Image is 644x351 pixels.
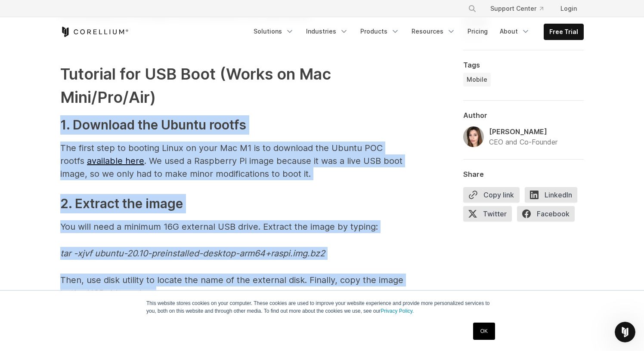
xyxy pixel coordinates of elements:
div: Share [463,170,584,179]
a: Twitter [463,206,517,225]
p: You will need a minimum 16G external USB drive. Extract the image by typing: [60,220,405,233]
a: Privacy Policy. [381,308,414,314]
a: LinkedIn [525,187,582,206]
div: CEO and Co-Founder [489,137,557,147]
p: This website stores cookies on your computer. These cookies are used to improve your website expe... [146,299,498,315]
button: Search [464,1,480,16]
a: Facebook [517,206,580,225]
span: LinkedIn [525,187,577,203]
div: Navigation Menu [458,1,584,16]
a: Free Trial [544,24,583,40]
a: Resources [406,24,461,39]
p: The first step to booting Linux on your Mac M1 is to download the Ubuntu POC rootfs . We used a R... [60,142,405,180]
img: Amanda Gorton [463,126,484,147]
h3: 1. Download the Ubuntu rootfs [60,115,405,135]
a: Login [554,1,584,16]
a: Solutions [248,24,299,39]
a: OK [473,323,495,340]
a: Corellium Home [60,27,129,37]
span: Mobile [467,75,487,84]
button: Copy link [463,187,520,203]
h3: 2. Extract the image [60,194,405,213]
div: Author [463,111,584,120]
a: About [495,24,535,39]
span: Facebook [517,206,575,222]
em: tar -xjvf ubuntu-20.10-preinstalled-desktop-arm64+raspi.img.bz2 [60,248,325,259]
p: Then, use disk utility to locate the name of the external disk. Finally, copy the image to the US... [60,274,405,299]
a: Industries [301,24,353,39]
div: Navigation Menu [248,24,584,40]
a: available here [87,156,144,166]
iframe: Intercom live chat [615,322,635,342]
h2: Tutorial for USB Boot (Works on Mac Mini/Pro/Air) [60,62,405,109]
a: Pricing [462,24,493,39]
div: Tags [463,61,584,69]
a: Products [355,24,405,39]
a: Support Center [483,1,550,16]
span: Twitter [463,206,512,222]
div: [PERSON_NAME] [489,126,557,137]
a: Mobile [463,73,491,86]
